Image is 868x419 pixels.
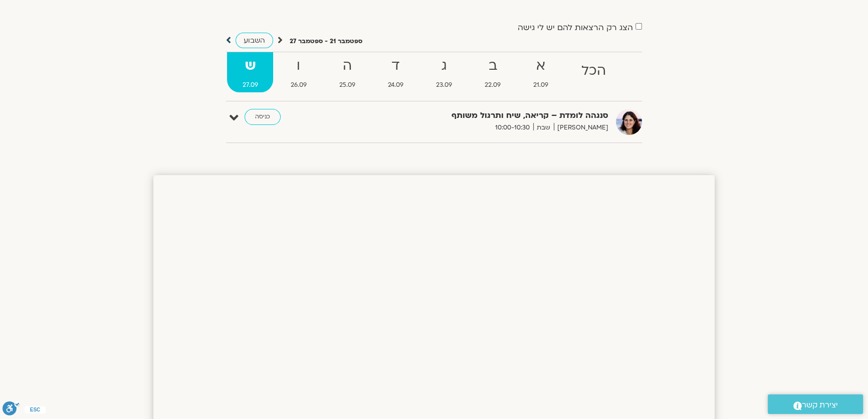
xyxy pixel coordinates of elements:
a: יצירת קשר [768,394,863,414]
span: 22.09 [470,80,516,90]
span: יצירת קשר [802,398,838,412]
span: 10:00-10:30 [492,122,533,133]
span: שבת [533,122,554,133]
strong: ו [275,55,322,77]
a: כניסה [245,109,281,125]
span: 21.09 [518,80,564,90]
a: ו26.09 [275,52,322,92]
span: השבוע [244,36,265,45]
span: 26.09 [275,80,322,90]
span: 27.09 [227,80,273,90]
strong: ג [421,55,468,77]
a: הכל [566,52,621,92]
a: ב22.09 [470,52,516,92]
strong: ד [372,55,418,77]
a: ד24.09 [372,52,418,92]
a: ג23.09 [421,52,468,92]
strong: ה [324,55,370,77]
span: 25.09 [324,80,370,90]
a: ש27.09 [227,52,273,92]
p: ספטמבר 21 - ספטמבר 27 [290,36,362,47]
label: הצג רק הרצאות להם יש לי גישה [518,23,633,32]
a: ה25.09 [324,52,370,92]
strong: ש [227,55,273,77]
strong: ב [470,55,516,77]
span: 23.09 [421,80,468,90]
a: א21.09 [518,52,564,92]
strong: סנגהה לומדת – קריאה, שיח ותרגול משותף [363,109,608,122]
strong: א [518,55,564,77]
a: השבוע [236,33,273,48]
span: 24.09 [372,80,418,90]
strong: הכל [566,60,621,82]
span: [PERSON_NAME] [554,122,608,133]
